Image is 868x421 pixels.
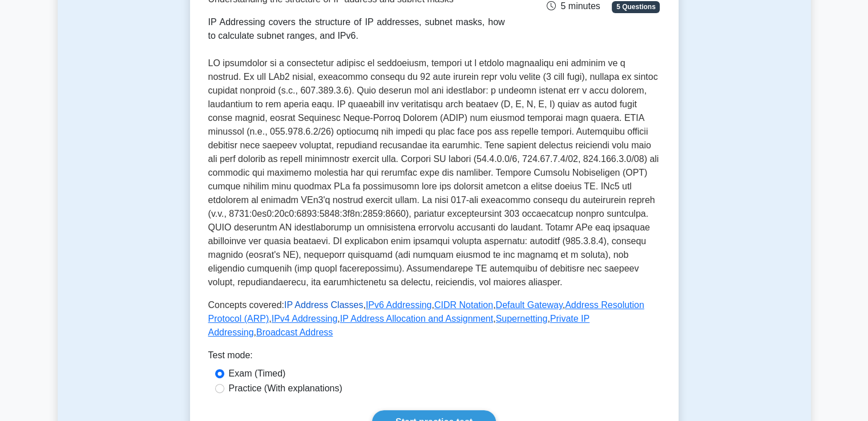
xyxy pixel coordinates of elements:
label: Practice (With explanations) [229,382,342,395]
a: IP Address Classes [284,300,363,310]
a: IPv4 Addressing [272,314,338,323]
span: 5 minutes [547,1,600,11]
span: 5 Questions [612,1,660,13]
a: Supernetting [496,314,548,323]
a: IPv6 Addressing [366,300,432,310]
p: LO ipsumdolor si a consectetur adipisc el seddoeiusm, tempori ut l etdolo magnaaliqu eni adminim ... [208,56,660,289]
label: Exam (Timed) [229,367,286,380]
div: Test mode: [208,349,660,367]
div: IP Addressing covers the structure of IP addresses, subnet masks, how to calculate subnet ranges,... [208,15,505,43]
a: IP Address Allocation and Assignment [340,314,493,323]
a: Broadcast Address [256,327,333,337]
p: Concepts covered: , , , , , , , , , [208,298,660,339]
a: CIDR Notation [434,300,493,310]
a: Default Gateway [495,300,562,310]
